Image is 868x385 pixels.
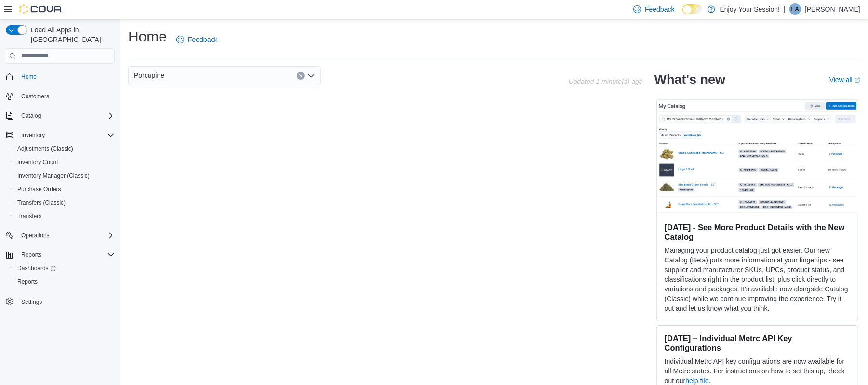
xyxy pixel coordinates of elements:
span: Dashboards [17,264,56,272]
p: Managing your product catalog just got easier. Our new Catalog (Beta) puts more information at yo... [665,246,850,313]
button: Adjustments (Classic) [10,142,119,155]
svg: External link [855,77,860,83]
span: Reports [17,249,115,261]
a: Transfers [13,210,45,222]
a: View allExternal link [829,76,860,83]
a: Customers [17,91,53,102]
h3: [DATE] - See More Product Details with the New Catalog [665,222,850,242]
button: Operations [2,229,119,242]
span: Adjustments (Classic) [17,145,73,152]
span: Customers [21,93,49,100]
span: Dashboards [13,262,115,274]
span: Settings [21,298,42,306]
a: help file [685,377,708,385]
nav: Complex example [6,66,115,334]
a: Home [17,71,40,82]
a: Inventory Manager (Classic) [13,170,93,181]
a: Dashboards [13,262,60,274]
button: Transfers [10,209,119,223]
span: Inventory Manager (Classic) [17,172,90,179]
span: Inventory Count [17,158,58,166]
span: Customers [17,90,115,102]
p: | [784,3,786,15]
p: Enjoy Your Session! [720,3,780,15]
a: Dashboards [10,261,119,275]
h1: Home [128,27,167,46]
span: Load All Apps in [GEOGRAPHIC_DATA] [27,25,115,44]
button: Catalog [2,109,119,123]
a: Feedback [173,30,221,49]
span: Inventory Manager (Classic) [13,170,115,181]
span: Reports [17,278,38,286]
button: Inventory [2,128,119,142]
p: [PERSON_NAME] [805,3,860,15]
button: Reports [10,275,119,289]
button: Home [2,69,119,83]
button: Operations [17,230,53,241]
button: Inventory Manager (Classic) [10,169,119,182]
a: Adjustments (Classic) [13,143,77,154]
span: Inventory [17,129,115,141]
button: Settings [2,294,119,308]
span: Reports [21,251,41,259]
a: Transfers (Classic) [13,197,69,208]
a: Reports [13,276,41,288]
button: Catalog [17,110,45,122]
span: Home [17,70,115,82]
span: Catalog [21,112,41,120]
button: Transfers (Classic) [10,196,119,209]
span: Inventory [21,131,45,139]
a: Purchase Orders [13,183,65,195]
span: Adjustments (Classic) [13,143,115,154]
span: Transfers (Classic) [13,197,115,208]
button: Open list of options [307,72,315,80]
span: EA [791,3,799,15]
span: Transfers (Classic) [17,199,66,206]
span: Porcupine [134,69,164,81]
span: Operations [21,232,50,239]
p: Updated 1 minute(s) ago [569,78,643,85]
button: Customers [2,89,119,103]
span: Inventory Count [13,156,115,168]
a: Settings [17,296,46,308]
span: Settings [17,295,115,307]
button: Inventory Count [10,155,119,169]
span: Feedback [188,35,217,44]
h3: [DATE] – Individual Metrc API Key Configurations [665,333,850,353]
div: Elora Allen [789,3,801,15]
span: Feedback [645,4,674,14]
button: Clear input [297,72,305,80]
button: Inventory [17,129,49,141]
a: Inventory Count [13,156,62,168]
span: Purchase Orders [17,185,61,193]
input: Dark Mode [682,4,703,14]
button: Reports [17,249,45,261]
img: Cova [19,4,63,14]
span: Purchase Orders [13,183,115,195]
span: Operations [17,230,115,241]
span: Catalog [17,110,115,122]
h2: What's new [654,72,725,87]
span: Transfers [17,212,41,220]
button: Reports [2,248,119,261]
span: Reports [13,276,115,288]
span: Home [21,73,37,81]
button: Purchase Orders [10,182,119,196]
span: Transfers [13,210,115,222]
